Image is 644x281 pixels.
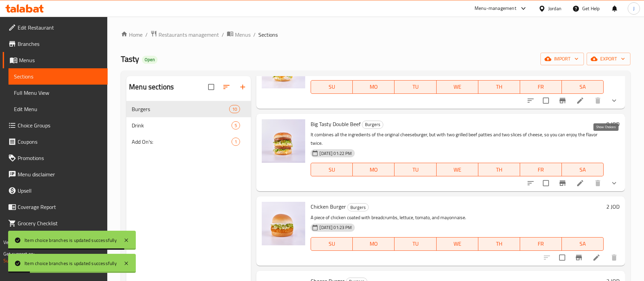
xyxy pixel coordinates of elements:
span: TH [481,82,517,92]
span: Restaurants management [159,31,219,39]
span: Edit Menu [14,105,102,113]
button: export [587,53,630,65]
div: Burgers [347,203,369,211]
span: SA [565,239,601,249]
a: Edit Restaurant [3,19,108,36]
span: Version: [3,238,20,247]
a: Home [121,31,143,39]
a: Menus [3,52,108,68]
button: show more [606,92,622,109]
span: MO [355,165,392,175]
button: TU [394,237,436,251]
button: Branch-specific-item [554,92,571,109]
a: Choice Groups [3,117,108,134]
a: Edit menu item [592,253,601,262]
button: import [540,53,584,65]
span: Tasty [121,51,139,67]
a: Restaurants management [150,30,219,39]
span: SA [565,82,601,92]
span: Full Menu View [14,89,102,97]
button: SA [562,237,604,251]
span: TH [481,239,517,249]
nav: Menu sections [126,98,251,153]
span: 1 [232,139,240,145]
span: Get support on: [3,249,35,258]
div: Drink [132,121,232,129]
span: FR [523,82,559,92]
a: Sections [8,68,108,85]
span: import [546,55,578,63]
button: TH [478,163,520,176]
span: Choice Groups [18,121,102,129]
span: Menu disclaimer [18,170,102,178]
a: Full Menu View [8,85,108,101]
span: Open [142,57,158,63]
button: FR [520,163,562,176]
span: 10 [229,106,240,112]
a: Menus [227,30,251,39]
div: Add On's:1 [126,134,251,150]
span: SA [565,165,601,175]
span: Sections [14,72,102,81]
div: Burgers10 [126,101,251,117]
a: Coverage Report [3,199,108,215]
span: Menus [235,31,251,39]
span: Sort sections [218,79,235,95]
div: Drink5 [126,117,251,134]
span: WE [439,239,476,249]
div: items [232,138,240,146]
span: J [633,5,634,12]
span: Add On's: [132,138,232,146]
button: FR [520,80,562,94]
span: FR [523,165,559,175]
button: WE [437,237,478,251]
img: Big Tasty Double Beef [262,119,305,163]
div: items [229,105,240,113]
span: Menus [19,56,102,64]
span: [DATE] 01:23 PM [317,224,354,231]
button: delete [590,92,606,109]
a: Promotions [3,150,108,166]
button: SA [562,163,604,176]
span: Select to update [539,176,553,190]
div: Item choice branches is updated successfully [24,236,117,244]
a: Grocery Checklist [3,215,108,231]
button: TH [478,80,520,94]
button: SA [562,80,604,94]
div: Jordan [548,5,562,12]
a: Edit Menu [8,101,108,117]
span: 5 [232,122,240,129]
a: Menu disclaimer [3,166,108,182]
button: Branch-specific-item [554,175,571,191]
button: SU [311,163,353,176]
h2: Menu sections [129,82,174,92]
span: Coupons [18,138,102,146]
span: TU [397,239,434,249]
span: MO [355,82,392,92]
span: export [592,55,625,63]
span: Burgers [362,121,383,128]
img: Chicken Burger [262,202,305,245]
span: TU [397,165,434,175]
button: MO [353,163,394,176]
button: WE [437,163,478,176]
li: / [222,31,224,39]
button: Add section [235,79,251,95]
button: sort-choices [522,92,539,109]
span: Grocery Checklist [18,219,102,227]
button: MO [353,237,394,251]
span: Select all sections [204,80,218,94]
button: SU [311,80,353,94]
button: TH [478,237,520,251]
span: Burgers [132,105,229,113]
button: delete [606,249,622,266]
a: Support.OpsPlatform [3,256,47,265]
div: Open [142,56,158,64]
span: TU [397,82,434,92]
nav: breadcrumb [121,30,630,39]
button: sort-choices [522,175,539,191]
p: It combines all the ingredients of the original cheeseburger, but with two grilled beef patties a... [311,130,604,147]
span: SU [314,165,350,175]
